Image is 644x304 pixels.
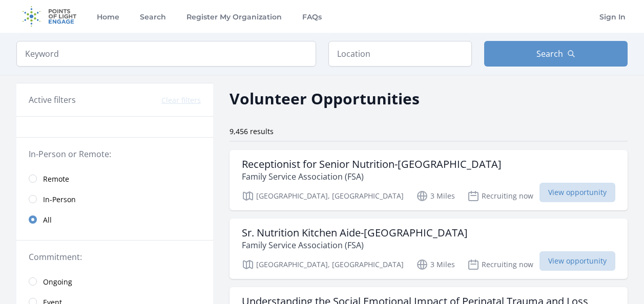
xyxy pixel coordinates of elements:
[328,41,472,67] input: Location
[29,148,201,160] legend: In-Person or Remote:
[161,95,201,105] button: Clear filters
[16,41,316,67] input: Keyword
[230,126,274,136] span: 9,456 results
[230,219,628,279] a: Sr. Nutrition Kitchen Aide-[GEOGRAPHIC_DATA] Family Service Association (FSA) [GEOGRAPHIC_DATA], ...
[230,150,628,210] a: Receptionist for Senior Nutrition-[GEOGRAPHIC_DATA] Family Service Association (FSA) [GEOGRAPHIC_...
[43,194,76,205] span: In-Person
[29,251,201,263] legend: Commitment:
[16,189,213,209] a: In-Person
[416,258,455,271] p: 3 Miles
[242,239,468,251] p: Family Service Association (FSA)
[43,277,72,287] span: Ongoing
[467,258,533,271] p: Recruiting now
[16,209,213,230] a: All
[43,215,52,225] span: All
[242,190,404,202] p: [GEOGRAPHIC_DATA], [GEOGRAPHIC_DATA]
[539,251,615,271] span: View opportunity
[242,158,502,170] h3: Receptionist for Senior Nutrition-[GEOGRAPHIC_DATA]
[242,227,468,239] h3: Sr. Nutrition Kitchen Aide-[GEOGRAPHIC_DATA]
[467,190,533,202] p: Recruiting now
[484,41,628,67] button: Search
[43,174,69,184] span: Remote
[416,190,455,202] p: 3 Miles
[536,48,563,60] span: Search
[16,168,213,189] a: Remote
[29,94,76,106] h3: Active filters
[539,183,615,202] span: View opportunity
[242,258,404,271] p: [GEOGRAPHIC_DATA], [GEOGRAPHIC_DATA]
[242,170,502,183] p: Family Service Association (FSA)
[16,271,213,292] a: Ongoing
[230,87,420,110] h2: Volunteer Opportunities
